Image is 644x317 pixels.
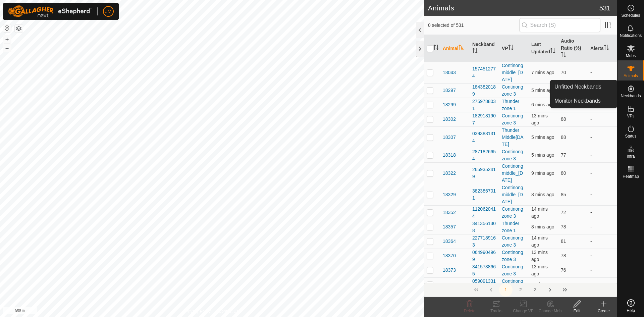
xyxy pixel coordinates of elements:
div: 1120620414 [472,206,496,220]
div: Change Mob [537,308,563,314]
button: 1 [499,283,513,297]
span: 18373 [443,267,456,274]
td: - [588,263,617,277]
span: 18299 [443,101,456,108]
span: 20 Aug 2025, 7:55 am [531,206,548,219]
th: Last Updated [529,35,558,62]
td: - [588,162,617,184]
span: 18297 [443,87,456,94]
span: 20 Aug 2025, 8:00 am [531,224,554,229]
div: 3413561308 [472,220,496,234]
div: 1843820189 [472,84,496,98]
td: - [588,62,617,83]
td: - [588,184,617,205]
span: 20 Aug 2025, 8:04 am [531,135,554,140]
span: 18370 [443,252,456,259]
p-sorticon: Activate to sort [508,46,514,51]
span: Mobs [626,54,636,58]
span: 88 [561,116,566,122]
td: - [588,126,617,148]
span: 76 [561,267,566,273]
span: 74 [561,282,566,287]
div: 2759788031 [472,98,496,112]
span: Monitor Neckbands [554,97,601,105]
span: 20 Aug 2025, 7:55 am [531,235,548,248]
div: Tracks [483,308,510,314]
span: 18379 [443,281,456,288]
span: 20 Aug 2025, 8:00 am [531,170,554,176]
a: Monitor Neckbands [550,94,617,108]
p-sorticon: Activate to sort [472,49,478,54]
a: Continong zone 3 [502,235,523,248]
a: Continong zone 3 [502,149,523,161]
div: Edit [563,308,590,314]
div: 1829181907 [472,112,496,126]
div: 0393881314 [472,130,496,144]
img: Gallagher Logo [8,5,92,17]
td: - [588,234,617,249]
span: 18322 [443,170,456,177]
p-sorticon: Activate to sort [561,53,566,58]
span: 88 [561,135,566,140]
a: Continong zone 3 [502,278,523,291]
h2: Animals [428,4,599,12]
div: 2659352419 [472,166,496,180]
span: Heatmap [623,174,639,178]
li: Unfitted Neckbands [550,80,617,94]
a: Thunder Middle[DATE] [502,127,524,147]
span: 20 Aug 2025, 8:01 am [531,192,554,197]
th: VP [499,35,529,62]
span: 20 Aug 2025, 8:03 am [531,152,554,158]
span: 85 [561,192,566,197]
p-sorticon: Activate to sort [550,49,555,54]
span: JM [105,8,112,15]
div: Create [590,308,617,314]
span: 20 Aug 2025, 7:56 am [531,264,548,276]
span: 20 Aug 2025, 8:02 am [531,282,554,287]
span: Delete [464,309,476,313]
span: 18329 [443,191,456,198]
span: 0 selected of 531 [428,22,519,29]
div: 2277189163 [472,234,496,249]
span: Unfitted Neckbands [554,83,601,91]
a: Continong zone 3 [502,206,523,219]
span: Notifications [620,34,642,38]
span: 72 [561,210,566,215]
a: Continong zone 3 [502,84,523,97]
button: + [3,35,11,43]
th: Alerts [588,35,617,62]
th: Neckband [470,35,499,62]
p-sorticon: Activate to sort [459,46,464,51]
span: 77 [561,152,566,158]
button: Next Page [543,283,557,297]
span: 18364 [443,238,456,245]
span: 18302 [443,116,456,123]
span: 18307 [443,134,456,141]
a: Help [618,297,644,315]
td: - [588,277,617,292]
div: 1574512774 [472,65,496,80]
th: Audio Ratio (%) [558,35,588,62]
button: 2 [514,283,527,297]
a: Continong zone 3 [502,264,523,276]
span: VPs [627,114,634,118]
div: 0649904969 [472,249,496,263]
a: Continong middle_[DATE] [502,163,523,183]
button: Last Page [558,283,572,297]
span: 80 [561,170,566,176]
th: Animal [440,35,470,62]
div: Change VP [510,308,537,314]
a: Thunder zone 1 [502,99,519,111]
span: 78 [561,224,566,229]
a: Thunder zone 1 [502,221,519,233]
div: 3823867011 [472,188,496,202]
span: Schedules [621,13,640,17]
input: Search (S) [519,18,600,32]
span: 18352 [443,209,456,216]
span: Status [625,134,636,138]
a: Continong middle_[DATE] [502,185,523,204]
span: Help [627,309,635,313]
a: Contact Us [219,308,238,314]
button: Reset Map [3,24,11,32]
